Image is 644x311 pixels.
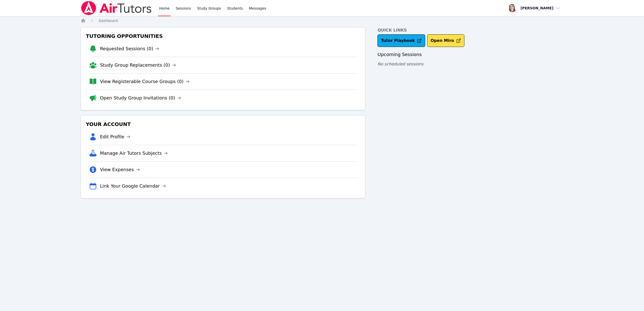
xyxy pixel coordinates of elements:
button: Open Miro [427,34,464,47]
h3: Your Account [85,120,361,129]
a: Study Group Replacements (0) [100,62,176,69]
a: Tutor Playbook [377,34,425,47]
a: View Expenses [100,166,140,173]
span: Dashboard [99,19,118,23]
h4: Quick Links [377,27,563,33]
h3: Upcoming Sessions [377,51,563,58]
nav: Breadcrumb [81,18,564,23]
a: View Registerable Course Groups (0) [100,78,190,85]
a: Open Study Group Invitations (0) [100,94,181,101]
a: Requested Sessions (0) [100,45,159,52]
a: Link Your Google Calendar [100,183,166,190]
a: Manage Air Tutors Subjects [100,150,168,157]
a: Edit Profile [100,133,131,140]
a: Dashboard [99,18,118,23]
span: No scheduled sessions [377,62,423,66]
img: Air Tutors [81,1,152,15]
h3: Tutoring Opportunities [85,32,361,41]
span: Messages [249,6,266,11]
